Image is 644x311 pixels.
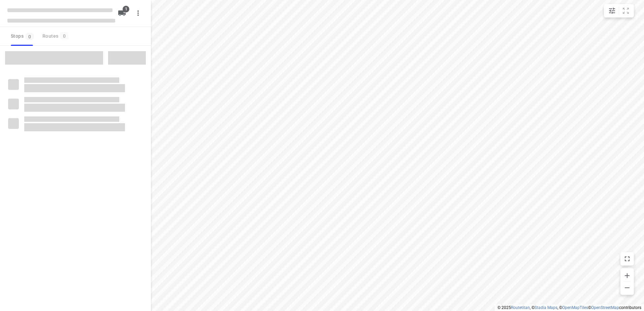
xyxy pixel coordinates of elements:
[591,305,619,310] a: OpenStreetMap
[605,4,619,18] button: Map settings
[562,305,588,310] a: OpenMapTiles
[511,305,530,310] a: Routetitan
[535,305,557,310] a: Stadia Maps
[497,305,641,310] li: © 2025 , © , © © contributors
[604,4,634,18] div: small contained button group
